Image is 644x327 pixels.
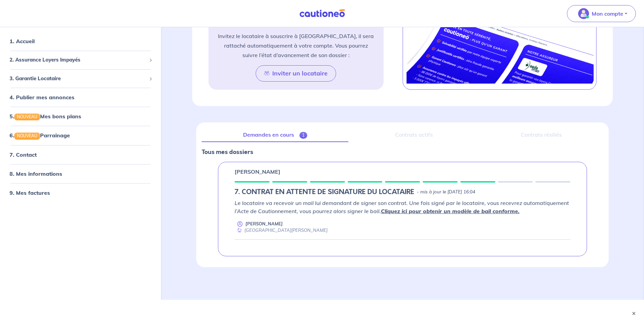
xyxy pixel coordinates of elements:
[235,168,280,176] p: [PERSON_NAME]
[10,113,81,120] a: 5.NOUVEAUMes bons plans
[10,56,146,64] span: 2. Assurance Loyers Impayés
[256,65,336,82] button: Inviter un locataire
[3,72,158,85] div: 3. Garantie Locataire
[10,151,37,158] a: 7. Contact
[10,189,50,196] a: 9. Mes factures
[3,167,158,180] div: 8. Mes informations
[10,75,146,83] span: 3. Garantie Locataire
[202,148,603,156] p: Tous mes dossiers
[630,310,637,317] button: ×
[3,148,158,161] div: 7. Contact
[3,128,158,142] div: 6.NOUVEAUParrainage
[299,132,307,139] span: 1
[567,5,636,22] button: illu_account_valid_menu.svgMon compte
[10,38,35,45] a: 1. Accueil
[381,208,519,214] a: Cliquez ici pour obtenir un modèle de bail conforme.
[3,109,158,123] div: 5.NOUVEAUMes bons plans
[245,221,283,227] p: [PERSON_NAME]
[10,170,62,177] a: 8. Mes informations
[417,189,475,195] p: - mis à jour le [DATE] 16:04
[578,8,589,19] img: illu_account_valid_menu.svg
[235,188,570,196] div: state: RENTER-PAYMENT-METHOD-IN-PROGRESS, Context: IN-LANDLORD,IS-GL-CAUTION-IN-LANDLORD
[235,227,328,234] div: [GEOGRAPHIC_DATA][PERSON_NAME]
[592,10,623,18] p: Mon compte
[235,188,414,196] h5: 7. CONTRAT EN ATTENTE DE SIGNATURE DU LOCATAIRE
[3,34,158,48] div: 1. Accueil
[3,53,158,67] div: 2. Assurance Loyers Impayés
[10,94,74,101] a: 4. Publier mes annonces
[3,186,158,200] div: 9. Mes factures
[235,200,569,214] em: Le locataire va recevoir un mail lui demandant de signer son contrat. Une fois signé par le locat...
[10,132,70,139] a: 6.NOUVEAUParrainage
[202,128,348,142] a: Demandes en cours1
[217,31,375,60] p: Invitez le locataire à souscrire à [GEOGRAPHIC_DATA], il sera rattaché automatiquement à votre co...
[3,90,158,104] div: 4. Publier mes annonces
[297,9,348,18] img: Cautioneo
